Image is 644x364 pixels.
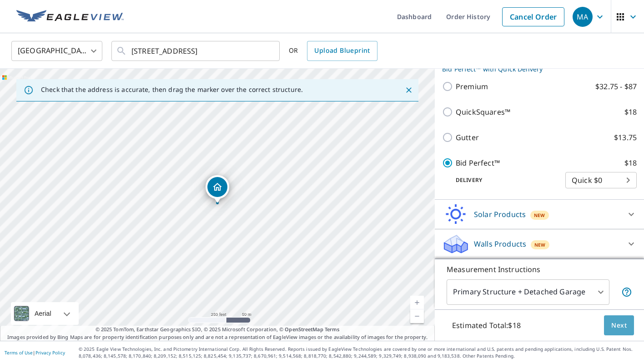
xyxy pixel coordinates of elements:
div: Quick $0 [565,167,637,193]
button: Close [403,84,415,96]
p: Walls Products [474,238,526,249]
span: New [534,212,545,219]
span: © 2025 TomTom, Earthstar Geographics SIO, © 2025 Microsoft Corporation, © [96,326,340,334]
div: MA [573,7,593,27]
p: Measurement Instructions [447,264,632,275]
div: [GEOGRAPHIC_DATA] [11,38,102,64]
p: © 2025 Eagle View Technologies, Inc. and Pictometry International Corp. All Rights Reserved. Repo... [79,346,639,359]
a: Terms of Use [5,349,33,356]
p: Bid Perfect™ [456,157,500,168]
button: Next [604,315,634,336]
a: Privacy Policy [35,349,65,356]
a: Current Level 17, Zoom Out [410,309,424,323]
p: Estimated Total: $18 [445,315,528,335]
p: Premium [456,81,488,92]
input: Search by address or latitude-longitude [131,38,261,64]
p: $18 [624,106,637,117]
div: Dropped pin, building 1, Residential property, 2918 Nepperhan Rd Louisville, KY 40218 [206,175,229,203]
p: Delivery [442,176,565,184]
p: QuickSquares™ [456,106,510,117]
div: Solar ProductsNew [442,203,637,225]
a: OpenStreetMap [285,326,323,333]
p: Bid Perfect™ with Quick Delivery [442,64,626,74]
div: OR [289,41,377,61]
span: Upload Blueprint [314,45,370,56]
p: | [5,350,65,355]
p: Solar Products [474,209,526,220]
p: $18 [624,157,637,168]
p: $32.75 - $87 [595,81,637,92]
p: $13.75 [614,132,637,143]
p: Gutter [456,132,479,143]
img: EV Logo [16,10,124,24]
div: Aerial [32,302,54,325]
a: Current Level 17, Zoom In [410,296,424,309]
span: New [534,241,545,248]
a: Upload Blueprint [307,41,377,61]
span: Your report will include the primary structure and a detached garage if one exists. [621,287,632,298]
div: Aerial [11,302,79,325]
p: Check that the address is accurate, then drag the marker over the correct structure. [41,86,303,94]
a: Cancel Order [502,7,564,26]
div: Primary Structure + Detached Garage [447,279,609,305]
div: Walls ProductsNew [442,233,637,255]
span: Next [611,320,627,331]
a: Terms [325,326,340,333]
